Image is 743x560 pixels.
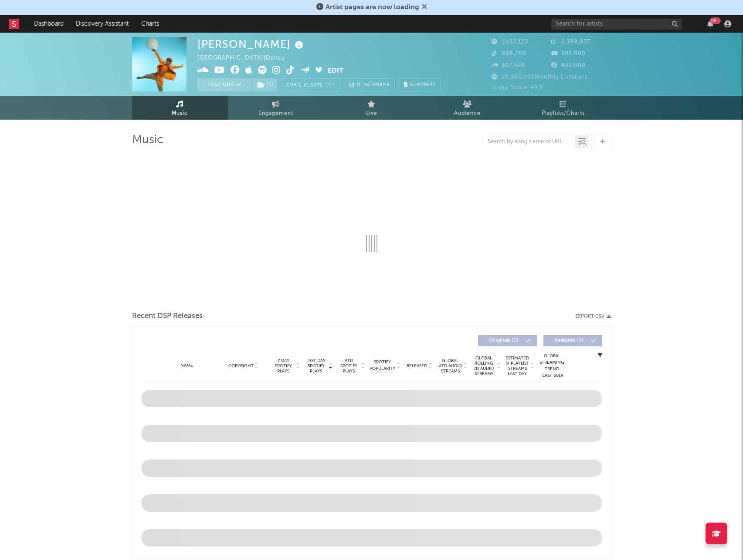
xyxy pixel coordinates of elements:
[326,4,419,11] span: Artist pages are now loading
[543,335,602,346] button: Features(0)
[159,362,216,369] div: Name
[252,78,277,91] button: (1)
[325,83,336,88] em: Off
[483,138,575,145] input: Search by song name or URL
[478,335,537,346] button: Originals(0)
[410,83,436,87] span: Summary
[407,363,427,369] span: Released
[337,358,360,374] span: ATD Spotify Plays
[492,63,526,68] span: 307,546
[132,96,228,120] a: Music
[228,363,254,369] span: Copyright
[551,51,586,57] span: 505,000
[542,108,585,119] span: Playlists/Charts
[551,63,586,68] span: 452,000
[197,78,252,91] button: Tracking
[492,51,526,57] span: 969,200
[272,358,295,374] span: 7 Day Spotify Plays
[70,15,135,33] a: Discovery Assistant
[492,74,588,80] span: 18,963,095 Monthly Listeners
[399,78,441,91] button: Summary
[370,359,395,372] span: Spotify Popularity
[492,85,543,91] span: Jump Score: 49.8
[710,17,721,24] div: 99 +
[539,353,565,379] div: Global Streaming Trend (Last 60D)
[197,53,295,64] div: [GEOGRAPHIC_DATA] | Dance
[282,78,340,91] button: Email AlertsOff
[516,96,611,120] a: Playlists/Charts
[420,96,516,120] a: Audience
[438,358,462,374] span: Global ATD Audio Streams
[484,338,524,343] span: Originals ( 0 )
[328,66,343,77] button: Edit
[549,338,589,343] span: Features ( 0 )
[135,15,165,33] a: Charts
[454,108,481,119] span: Audience
[252,78,278,91] span: ( 1 )
[132,311,203,322] span: Recent DSP Releases
[492,39,528,45] span: 1,152,123
[228,96,324,120] a: Engagement
[172,108,188,119] span: Music
[305,358,328,374] span: Last Day Spotify Plays
[472,355,496,376] span: Global Rolling 7D Audio Streams
[422,4,427,11] span: Dismiss
[357,80,390,91] span: Benchmark
[506,355,529,376] span: Estimated % Playlist Streams Last Day
[28,15,70,33] a: Dashboard
[258,108,293,119] span: Engagement
[324,96,420,120] a: Live
[345,78,395,91] a: Benchmark
[551,19,682,30] input: Search for artists
[551,39,590,45] span: 2,399,937
[575,314,611,319] button: Export CSV
[707,20,713,27] button: 99+
[366,108,377,119] span: Live
[197,37,305,51] div: [PERSON_NAME]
